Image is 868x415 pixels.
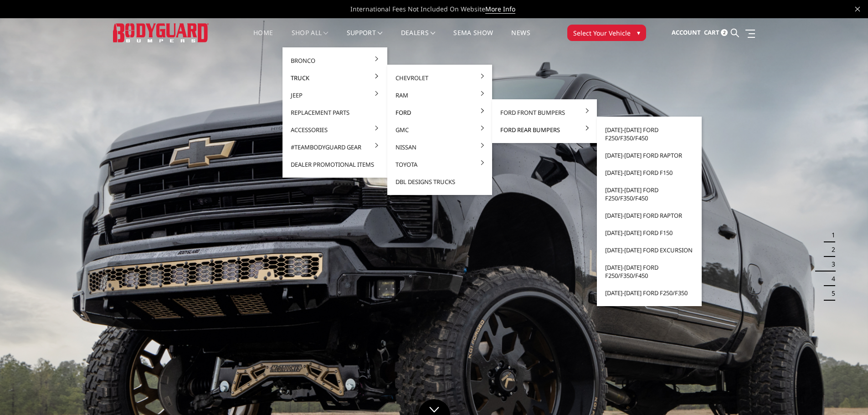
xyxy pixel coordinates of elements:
a: [DATE]-[DATE] Ford F250/F350/F450 [601,181,698,207]
a: Nissan [391,138,488,156]
a: [DATE]-[DATE] Ford F250/F350 [601,284,698,302]
a: Ram [391,87,488,104]
a: Home [253,30,273,47]
span: 2 [721,29,728,36]
a: Dealers [401,30,436,47]
a: Truck [286,69,384,87]
span: Account [672,28,701,36]
a: Accessories [286,121,384,138]
a: #TeamBodyguard Gear [286,138,384,156]
a: Ford Rear Bumpers [496,121,593,138]
button: 1 of 5 [826,228,835,242]
a: [DATE]-[DATE] Ford F150 [601,224,698,241]
button: 4 of 5 [826,272,835,286]
span: Cart [704,28,719,36]
a: Cart 2 [704,20,728,45]
a: Chevrolet [391,69,488,87]
a: [DATE]-[DATE] Ford F250/F350/F450 [601,259,698,284]
a: Support [347,30,383,47]
img: BODYGUARD BUMPERS [113,23,209,42]
button: 3 of 5 [826,257,835,272]
button: 5 of 5 [826,286,835,301]
span: ▾ [637,28,640,37]
button: 2 of 5 [826,242,835,257]
a: News [511,30,530,47]
a: [DATE]-[DATE] Ford Raptor [601,147,698,164]
a: Click to Down [418,399,450,415]
a: DBL Designs Trucks [391,173,488,190]
a: Ford Front Bumpers [496,104,593,121]
span: Select Your Vehicle [573,28,631,38]
a: [DATE]-[DATE] Ford F150 [601,164,698,181]
a: SEMA Show [453,30,493,47]
a: Ford [391,104,488,121]
button: Select Your Vehicle [567,25,646,41]
a: Jeep [286,87,384,104]
a: shop all [292,30,329,47]
a: Toyota [391,156,488,173]
a: [DATE]-[DATE] Ford Excursion [601,241,698,259]
a: GMC [391,121,488,138]
a: [DATE]-[DATE] Ford Raptor [601,207,698,224]
a: Dealer Promotional Items [286,156,384,173]
a: Bronco [286,52,384,69]
a: More Info [485,5,515,14]
a: Account [672,20,701,45]
a: Replacement Parts [286,104,384,121]
a: [DATE]-[DATE] Ford F250/F350/F450 [601,121,698,147]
